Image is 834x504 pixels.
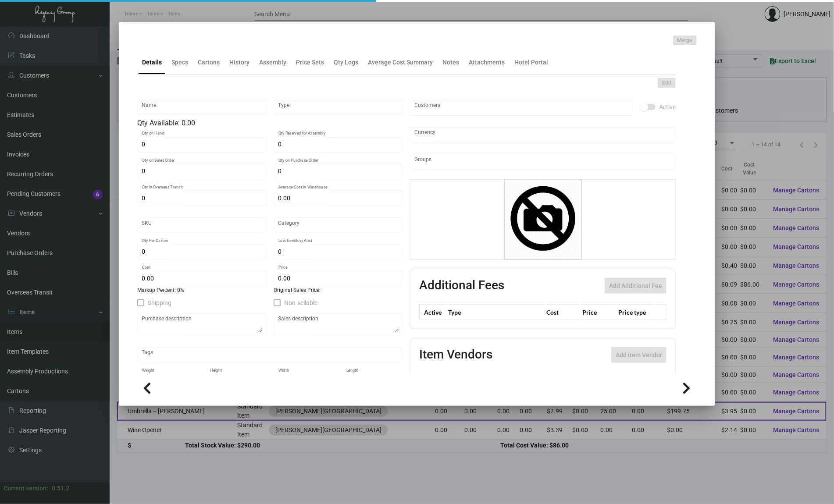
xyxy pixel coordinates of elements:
[52,484,69,493] div: 0.51.2
[446,305,544,320] th: Type
[229,58,249,67] div: History
[198,58,220,67] div: Cartons
[420,305,446,320] th: Active
[673,35,697,45] button: Merge
[658,78,676,88] button: Edit
[442,58,459,67] div: Notes
[617,305,656,320] th: Price type
[148,298,171,308] span: Shipping
[419,278,504,294] h2: Additional Fees
[259,58,286,67] div: Assembly
[677,37,692,44] span: Merge
[616,351,662,358] span: Add item Vendor
[142,58,162,67] div: Details
[368,58,433,67] div: Average Cost Summary
[296,58,324,67] div: Price Sets
[581,305,617,320] th: Price
[137,118,403,128] div: Qty Available: 0.00
[662,79,671,87] span: Edit
[415,158,671,165] input: Add new..
[419,347,492,363] h2: Item Vendors
[514,58,548,67] div: Hotel Portal
[334,58,358,67] div: Qty Logs
[171,58,188,67] div: Specs
[544,305,580,320] th: Cost
[659,102,676,112] span: Active
[415,104,628,111] input: Add new..
[609,282,662,289] span: Add Additional Fee
[284,298,317,308] span: Non-sellable
[4,484,48,493] div: Current version:
[605,278,666,294] button: Add Additional Fee
[611,347,666,363] button: Add item Vendor
[469,58,505,67] div: Attachments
